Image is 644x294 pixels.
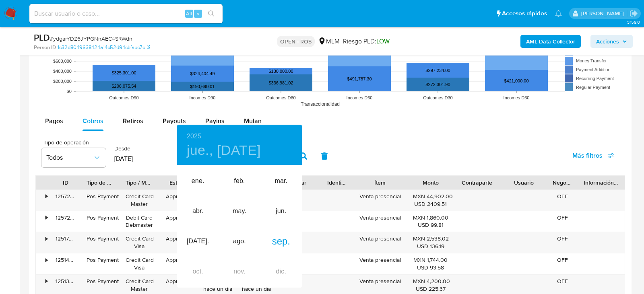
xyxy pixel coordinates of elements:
button: 2025 [187,131,201,142]
div: sep. [260,226,302,257]
div: abr. [177,196,219,226]
div: ago. [219,226,260,257]
div: [DATE]. [177,226,219,257]
div: may. [219,196,260,226]
div: mar. [260,166,302,196]
div: ene. [177,166,219,196]
div: jun. [260,196,302,226]
button: jue., [DATE] [187,142,261,159]
div: feb. [219,166,260,196]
